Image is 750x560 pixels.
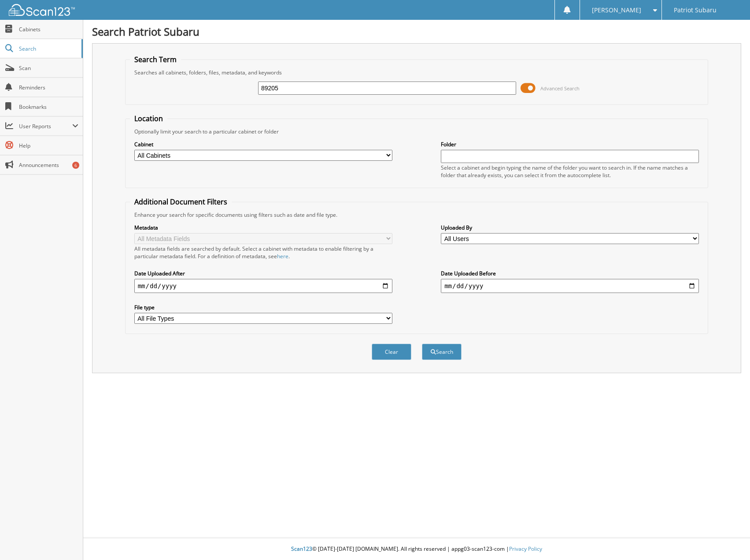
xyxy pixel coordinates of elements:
div: All metadata fields are searched by default. Select a cabinet with metadata to enable filtering b... [134,245,392,260]
label: Cabinet [134,141,392,148]
input: end [441,279,699,293]
label: Date Uploaded After [134,270,392,277]
div: Searches all cabinets, folders, files, metadata, and keywords [130,69,704,76]
span: Patriot Subaru [674,7,717,13]
button: Search [422,344,462,360]
iframe: Chat Widget [706,518,750,560]
div: Enhance your search for specific documents using filters such as date and file type. [130,211,704,219]
span: Search [19,45,77,52]
div: © [DATE]-[DATE] [DOMAIN_NAME]. All rights reserved | appg03-scan123-com | [83,538,750,560]
legend: Search Term [130,55,181,64]
a: Privacy Policy [509,545,542,553]
span: Cabinets [19,26,78,33]
legend: Location [130,114,167,123]
div: Select a cabinet and begin typing the name of the folder you want to search in. If the name match... [441,164,699,179]
input: start [134,279,392,293]
span: [PERSON_NAME] [592,7,641,13]
span: Advanced Search [540,85,580,92]
div: Optionally limit your search to a particular cabinet or folder [130,128,704,135]
span: User Reports [19,122,72,130]
label: Uploaded By [441,224,699,231]
label: File type [134,304,392,311]
span: Scan [19,64,78,72]
div: 6 [72,162,79,169]
label: Date Uploaded Before [441,270,699,277]
legend: Additional Document Filters [130,197,232,207]
span: Reminders [19,84,78,91]
label: Folder [441,141,699,148]
span: Help [19,142,78,149]
label: Metadata [134,224,392,231]
img: scan123-logo-white.svg [9,4,75,16]
span: Bookmarks [19,103,78,111]
a: here [277,252,288,260]
button: Clear [372,344,411,360]
h1: Search Patriot Subaru [92,24,741,39]
span: Scan123 [291,545,312,553]
span: Announcements [19,161,78,169]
